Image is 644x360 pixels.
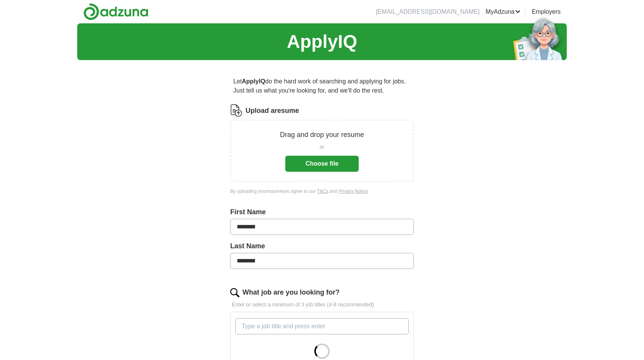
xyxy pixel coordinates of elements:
[242,78,265,85] strong: ApplyIQ
[532,7,561,16] a: Employers
[230,188,414,195] div: By uploading your resume you agree to our and .
[287,28,357,55] h1: ApplyIQ
[376,7,480,16] li: [EMAIL_ADDRESS][DOMAIN_NAME]
[242,287,340,298] label: What job are you looking for?
[280,130,364,140] p: Drag and drop your resume
[230,74,414,98] p: Let do the hard work of searching and applying for jobs. Just tell us what you're looking for, an...
[83,3,148,20] img: Adzuna logo
[230,241,414,251] label: Last Name
[317,189,329,194] a: T&Cs
[320,143,324,151] span: or
[230,301,414,309] p: Enter or select a minimum of 3 job titles (4-8 recommended)
[486,7,521,16] a: MyAdzuna
[338,189,368,194] a: Privacy Notice
[235,318,409,334] input: Type a job title and press enter
[230,104,242,117] img: CV Icon
[285,156,359,172] button: Choose file
[246,106,299,116] label: Upload a resume
[230,207,414,217] label: First Name
[230,288,239,297] img: search.png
